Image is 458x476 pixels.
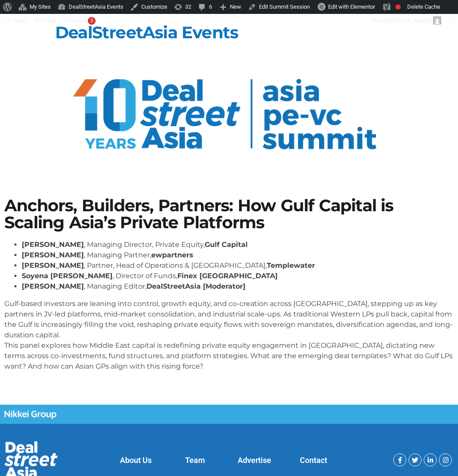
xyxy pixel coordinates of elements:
strong: Gulf Capital [205,240,248,249]
strong: ewpartners [151,251,193,259]
h1: Anchors, Builders, Partners: How Gulf Capital is Scaling Asia’s Private Platforms [4,197,454,231]
li: , Managing Editor, [22,281,454,292]
a: Contact [300,456,327,465]
strong: Soyena [PERSON_NAME] [22,272,113,280]
a: Howdy,[PERSON_NAME] [368,14,445,28]
span: [PERSON_NAME] [389,17,431,24]
div: Focus keyphrase not set [395,4,401,10]
strong: [PERSON_NAME] [22,282,84,290]
span: Edit with Elementor [328,3,375,10]
li: , Partner, Head of Operations & [GEOGRAPHIC_DATA], [22,260,454,271]
a: DealStreetAsia Events [55,22,238,43]
li: , Director of Funds, [22,271,454,281]
strong: [PERSON_NAME] [22,251,84,259]
div: 3 [88,17,96,25]
strong: [PERSON_NAME] [22,261,84,270]
a: About Us [120,456,152,465]
strong: [PERSON_NAME] [22,240,84,249]
li: , Managing Partner, [22,250,454,260]
img: Nikkei Group [4,410,56,419]
strong: Finex [GEOGRAPHIC_DATA] [177,272,278,280]
a: WPForms3 [60,14,99,28]
a: Advertise [238,456,271,465]
p: Gulf-based investors are leaning into control, growth equity, and co-creation across [GEOGRAPHIC_... [4,299,454,372]
a: Team [185,456,205,465]
strong: Templewater [267,261,315,270]
li: , Managing Director, Private Equity, [22,240,454,250]
strong: DealStreetAsia [Moderator] [146,282,246,290]
a: WPCode [32,14,60,28]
